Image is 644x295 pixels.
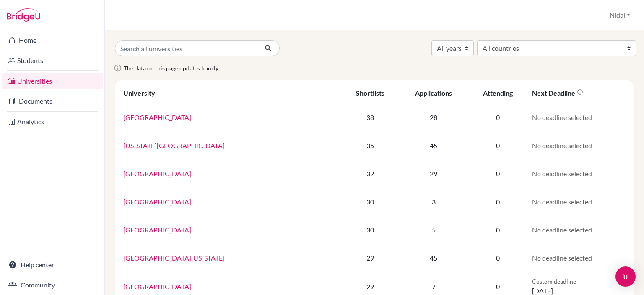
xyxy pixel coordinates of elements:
[606,7,634,23] button: Nidal
[468,103,527,131] td: 0
[399,131,468,159] td: 45
[532,113,592,121] span: No deadline selected
[7,8,40,22] img: Bridge-U
[115,40,258,56] input: Search all universities
[123,282,191,290] a: [GEOGRAPHIC_DATA]
[123,254,225,262] a: [GEOGRAPHIC_DATA][US_STATE]
[532,226,592,234] span: No deadline selected
[123,113,191,121] a: [GEOGRAPHIC_DATA]
[342,216,399,244] td: 30
[342,159,399,188] td: 32
[123,198,191,206] a: [GEOGRAPHIC_DATA]
[342,131,399,159] td: 35
[399,188,468,216] td: 3
[399,103,468,131] td: 28
[532,254,592,262] span: No deadline selected
[2,93,103,110] a: Documents
[2,73,103,89] a: Universities
[468,131,527,159] td: 0
[2,277,103,293] a: Community
[468,188,527,216] td: 0
[123,141,225,149] a: [US_STATE][GEOGRAPHIC_DATA]
[2,52,103,69] a: Students
[356,89,384,97] div: Shortlists
[615,266,636,287] div: Open Intercom Messenger
[415,89,452,97] div: Applications
[123,170,191,178] a: [GEOGRAPHIC_DATA]
[399,244,468,272] td: 45
[399,159,468,188] td: 29
[2,32,103,49] a: Home
[123,226,191,234] a: [GEOGRAPHIC_DATA]
[532,89,583,97] div: Next deadline
[532,198,592,206] span: No deadline selected
[532,170,592,178] span: No deadline selected
[532,277,626,286] p: Custom deadline
[118,83,342,103] th: University
[399,216,468,244] td: 5
[342,188,399,216] td: 30
[2,113,103,130] a: Analytics
[2,256,103,273] a: Help center
[468,159,527,188] td: 0
[468,216,527,244] td: 0
[483,89,513,97] div: Attending
[342,103,399,131] td: 38
[468,244,527,272] td: 0
[342,244,399,272] td: 29
[532,141,592,149] span: No deadline selected
[124,65,219,72] span: The data on this page updates hourly.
